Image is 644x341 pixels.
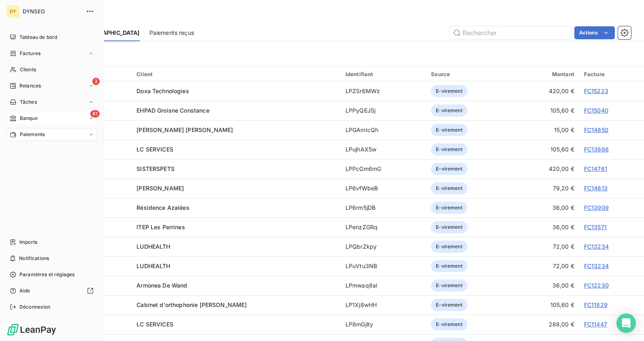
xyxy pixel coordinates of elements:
[6,323,57,336] img: Logo LeanPay
[90,110,100,117] span: 81
[341,159,426,179] td: LPPcGm6mG
[341,217,426,237] td: LPenzZGRq
[513,120,579,140] td: 15,00 €
[431,163,467,175] span: E-virement
[6,5,19,18] div: DY
[584,126,608,133] a: FC14850
[136,301,247,308] span: Cabinet d'orthophonie [PERSON_NAME]
[20,115,38,122] span: Banque
[6,96,97,109] a: Tâches
[450,26,571,39] input: Rechercher
[616,313,636,333] div: Open Intercom Messenger
[6,63,97,76] a: Clients
[136,243,170,250] span: LUDHEALTH
[513,179,579,198] td: 79,20 €
[341,295,426,315] td: LP1Xj8wHH
[136,185,184,192] span: [PERSON_NAME]
[513,198,579,217] td: 36,00 €
[136,321,173,328] span: LC SERVICES
[513,237,579,256] td: 72,00 €
[345,71,421,77] div: Identifiant
[20,98,37,106] span: Tâches
[6,268,97,281] a: Paramètres et réglages
[136,282,187,289] span: Armonea De Wand
[23,8,81,15] span: DYNSEO
[136,146,173,153] span: LC SERVICES
[136,107,209,114] span: EHPAD Groisne Constance
[431,202,467,214] span: E-virement
[341,256,426,276] td: LPuVtu3NB
[584,107,608,114] a: FC15040
[341,81,426,101] td: LPZSr6MWz
[19,303,51,311] span: Déconnexion
[149,29,194,37] span: Paiements reçus
[6,79,97,92] a: 3Relances
[136,204,190,211] span: Résidence Azalées
[341,120,426,140] td: LPGAmIcQh
[584,185,608,192] a: FC14613
[341,315,426,334] td: LP8mGjlty
[431,182,467,194] span: E-virement
[513,217,579,237] td: 36,00 €
[584,282,609,289] a: FC12230
[584,146,609,153] a: FC13866
[136,165,175,172] span: SISTERSPETS
[513,256,579,276] td: 72,00 €
[341,237,426,256] td: LPQbrZkpy
[431,85,467,97] span: E-virement
[20,131,45,138] span: Paiements
[341,276,426,295] td: LPmwaq8al
[6,128,97,141] a: Paiements
[513,159,579,179] td: 420,00 €
[136,126,233,133] span: [PERSON_NAME] [PERSON_NAME]
[574,26,615,39] button: Actions
[513,295,579,315] td: 105,60 €
[431,241,467,253] span: E-virement
[431,124,467,136] span: E-virement
[19,82,41,90] span: Relances
[584,224,607,230] a: FC13571
[518,71,574,77] div: Montant
[136,71,336,77] div: Client
[20,50,41,57] span: Factures
[19,34,57,41] span: Tableau de bord
[513,81,579,101] td: 420,00 €
[136,87,189,94] span: Doxa Technologies
[431,318,467,330] span: E-virement
[6,236,97,249] a: Imports
[584,262,609,269] a: FC13234
[19,271,75,278] span: Paramètres et réglages
[6,284,97,297] a: Aide
[584,321,607,328] a: FC11447
[431,221,467,233] span: E-virement
[513,315,579,334] td: 288,00 €
[6,47,97,60] a: Factures
[92,78,100,85] span: 3
[431,279,467,292] span: E-virement
[19,255,49,262] span: Notifications
[6,112,97,125] a: 81Banque
[341,179,426,198] td: LP6vfWbeB
[20,66,36,73] span: Clients
[341,198,426,217] td: LP6rm5jDB
[431,260,467,272] span: E-virement
[431,299,467,311] span: E-virement
[513,140,579,159] td: 105,60 €
[431,71,508,77] div: Source
[584,71,639,77] div: Facture
[341,140,426,159] td: LPujhAX5w
[19,239,37,246] span: Imports
[584,204,609,211] a: FC13909
[136,262,170,269] span: LUDHEALTH
[6,31,97,44] a: Tableau de bord
[584,165,607,172] a: FC14761
[584,243,609,250] a: FC13234
[584,301,608,308] a: FC11829
[513,101,579,120] td: 105,60 €
[513,276,579,295] td: 36,00 €
[341,101,426,120] td: LPPyQEJSj
[431,104,467,117] span: E-virement
[584,87,608,94] a: FC15223
[431,143,467,156] span: E-virement
[19,287,30,294] span: Aide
